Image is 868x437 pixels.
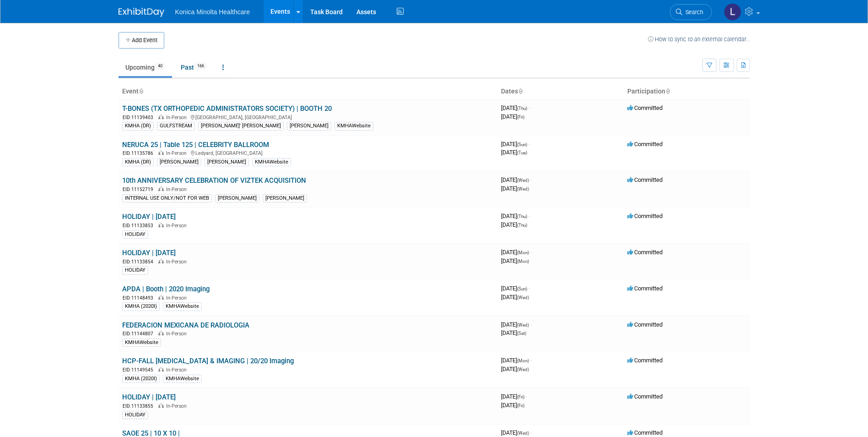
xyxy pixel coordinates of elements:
span: [DATE] [501,429,532,436]
span: - [530,249,532,256]
span: EID: 11135786 [123,151,157,156]
span: - [530,176,532,183]
span: [DATE] [501,402,524,409]
span: - [528,141,530,147]
span: [DATE] [501,185,529,192]
img: In-Person Event [158,259,164,263]
span: Committed [627,249,663,256]
div: HOLIDAY [122,230,148,239]
img: In-Person Event [158,403,164,408]
span: [DATE] [501,257,529,264]
span: (Wed) [517,295,529,300]
a: HOLIDAY | [DATE] [122,249,176,257]
span: In-Person [166,186,189,192]
a: APDA | Booth | 2020 Imaging [122,285,210,293]
span: In-Person [166,403,189,409]
span: Committed [627,213,663,219]
a: HCP-FALL [MEDICAL_DATA] & IMAGING | 20/20 Imaging [122,357,294,365]
th: Participation [624,84,750,99]
span: - [530,357,532,364]
span: EID: 11133854 [123,259,157,264]
span: Search [682,9,703,16]
span: - [530,321,532,328]
span: [DATE] [501,176,532,183]
div: [GEOGRAPHIC_DATA], [GEOGRAPHIC_DATA] [122,113,494,121]
div: KMHAWebsite [163,302,202,311]
div: KMHAWebsite [252,158,291,166]
div: KMHAWebsite [334,122,373,130]
span: Committed [627,104,663,111]
img: Lisette Carrara [724,3,741,21]
span: In-Person [166,223,189,229]
span: EID: 11152719 [123,187,157,192]
span: Committed [627,357,663,364]
img: In-Person Event [158,223,164,227]
span: - [530,429,532,436]
div: HOLIDAY [122,411,148,419]
span: (Wed) [517,322,529,328]
div: KMHA (DR) [122,158,154,166]
div: KMHAWebsite [163,375,202,383]
span: In-Person [166,150,189,156]
span: Committed [627,393,663,400]
span: In-Person [166,259,189,265]
span: [DATE] [501,221,527,228]
span: - [528,213,530,219]
div: INTERNAL USE ONLY/NOT FOR WEB [122,194,212,202]
a: Sort by Start Date [518,87,523,95]
span: [DATE] [501,321,532,328]
img: In-Person Event [158,367,164,371]
a: T-BONES (TX ORTHOPEDIC ADMINISTRATORS SOCIETY) | BOOTH 20 [122,104,332,113]
div: [PERSON_NAME] [157,158,201,166]
div: [PERSON_NAME] [263,194,307,202]
span: EID: 11149545 [123,367,157,372]
span: In-Person [166,331,189,337]
img: In-Person Event [158,150,164,155]
span: (Fri) [517,403,524,408]
span: (Wed) [517,178,529,183]
span: [DATE] [501,329,526,336]
span: [DATE] [501,285,530,292]
span: EID: 11144807 [123,331,157,336]
img: In-Person Event [158,186,164,191]
div: [PERSON_NAME] [215,194,259,202]
a: How to sync to an external calendar... [648,36,750,43]
a: NERUCA 25 | Table 125 | CELEBRITY BALLROOM [122,141,269,149]
a: FEDERACION MEXICANA DE RADIOLOGIA [122,321,249,329]
img: In-Person Event [158,331,164,335]
a: Sort by Participation Type [665,87,670,95]
span: [DATE] [501,393,527,400]
span: (Thu) [517,223,527,228]
span: Committed [627,321,663,328]
img: ExhibitDay [119,8,164,17]
span: - [528,285,530,292]
span: EID: 11133855 [123,404,157,409]
a: Search [670,4,712,20]
span: In-Person [166,115,189,120]
span: 40 [155,63,165,70]
span: [DATE] [501,213,530,219]
span: (Thu) [517,214,527,219]
span: (Sun) [517,142,527,147]
img: In-Person Event [158,115,164,119]
div: [PERSON_NAME] [287,122,331,130]
span: (Mon) [517,358,529,363]
span: (Sat) [517,331,526,336]
span: [DATE] [501,113,524,120]
span: Konica Minolta Healthcare [175,8,250,16]
span: (Mon) [517,250,529,255]
span: 166 [194,63,207,70]
span: [DATE] [501,357,532,364]
span: (Wed) [517,367,529,372]
div: KMHA (2020I) [122,302,160,311]
div: GULFSTREAM [157,122,195,130]
th: Event [119,84,497,99]
span: EID: 11148493 [123,295,157,300]
a: HOLIDAY | [DATE] [122,393,176,401]
a: Past166 [174,59,214,76]
span: (Fri) [517,394,524,399]
div: KMHA (2020I) [122,375,160,383]
div: HOLIDAY [122,266,148,274]
span: Committed [627,285,663,292]
a: 10th ANNIVERSARY CELEBRATION OF VIZTEK ACQUISITION [122,176,306,185]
